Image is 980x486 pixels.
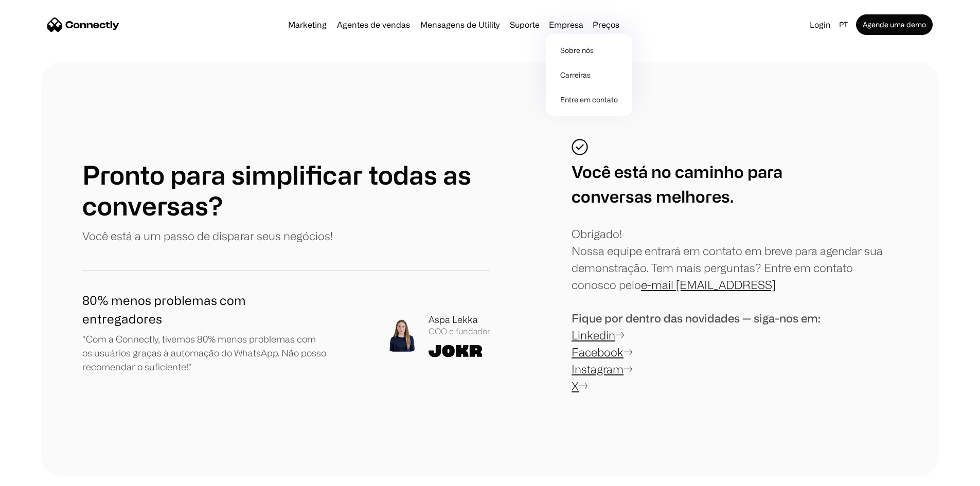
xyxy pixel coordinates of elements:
a: Entre em contato [550,87,628,112]
div: Empresa [546,17,586,32]
a: Suporte [506,21,544,29]
h1: 80% menos problemas com entregadores [82,291,327,328]
h1: Pronto para simplificar todas as conversas? [82,159,490,221]
span: Fique por dentro das novidades — siga-nos em: [572,312,821,325]
div: pt [835,17,854,32]
div: COO e fundador [429,327,490,336]
a: Mensagens de Utility [416,21,504,29]
a: Facebook [572,346,623,358]
p: "Com a Connectly, tivemos 80% menos problemas com os usuários graças à automação do WhatsApp. Não... [82,332,327,374]
a: X [572,380,579,392]
a: Carreiras [550,63,628,87]
a: e-mail [EMAIL_ADDRESS] [641,278,776,291]
div: Aspa Lekka [429,313,490,327]
a: Marketing [284,21,331,29]
a: home [47,17,119,32]
a: Agende uma demo [856,14,933,35]
a: Agentes de vendas [333,21,414,29]
p: Você está a um passo de disparar seus negócios! [82,227,333,244]
a: Sobre nós [550,38,628,63]
div: pt [839,17,848,32]
a: Linkedin [572,329,615,341]
div: Obrigado! Nossa equipe entrará em contato em breve para agendar sua demonstração. Tem mais pergun... [572,225,898,293]
aside: Language selected: Português (Brasil) [10,467,62,482]
ul: Language list [21,468,62,482]
div: Você está no caminho para conversas melhores. [572,159,782,209]
p: → → → → [572,310,821,394]
nav: Empresa [546,32,632,116]
a: Preços [589,21,623,29]
a: Instagram [572,363,623,375]
a: Login [806,17,835,32]
div: Empresa [549,17,583,32]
